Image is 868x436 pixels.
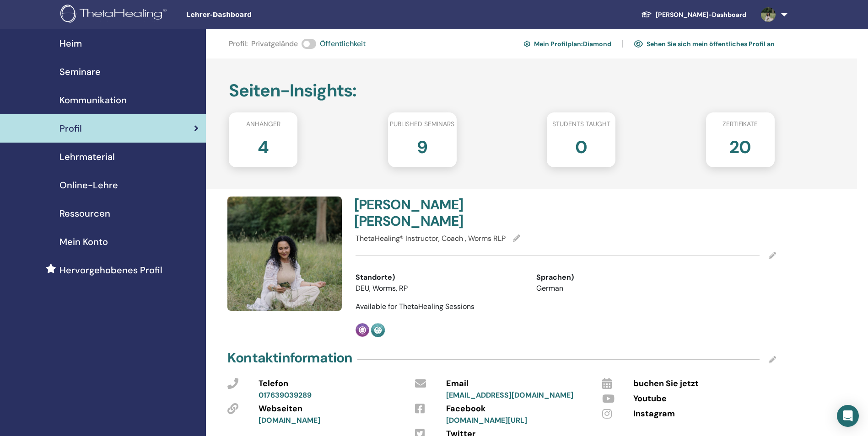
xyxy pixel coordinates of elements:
[59,65,101,79] span: Seminare
[729,133,751,158] h2: 20
[536,283,703,294] li: German
[259,403,302,415] span: Webseiten
[761,7,776,22] img: default.jpg
[229,80,775,101] h2: Seiten-Insights :
[633,378,699,390] span: buchen Sie jetzt
[354,197,560,229] h4: [PERSON_NAME] [PERSON_NAME]
[446,378,469,390] span: Email
[59,207,110,220] span: Ressourcen
[633,393,667,405] span: Youtube
[59,122,82,135] span: Profil
[251,38,298,49] span: Privatgelände
[59,150,115,164] span: Lehrmaterial
[259,415,320,425] a: [DOMAIN_NAME]
[229,38,248,49] span: Profil :
[446,390,573,400] a: [EMAIL_ADDRESS][DOMAIN_NAME]
[446,415,527,425] a: [DOMAIN_NAME][URL]
[258,133,269,158] h2: 4
[59,37,82,50] span: Heim
[356,283,523,294] li: DEU, Worms, RP
[524,37,611,51] a: Mein Profilplan:Diamond
[417,133,427,158] h2: 9
[59,178,118,192] span: Online-Lehre
[390,119,454,129] span: Published seminars
[227,197,342,311] img: default.jpg
[59,93,127,107] span: Kommunikation
[634,37,775,51] a: Sehen Sie sich mein öffentliches Profil an
[524,39,530,48] img: cog.svg
[837,405,859,427] div: Open Intercom Messenger
[722,119,758,129] span: Zertifikate
[536,272,703,283] div: Sprachen)
[633,408,675,420] span: Instagram
[259,390,312,400] a: 017639039289
[634,6,754,23] a: [PERSON_NAME]-Dashboard
[60,5,170,25] img: logo.png
[59,263,162,277] span: Hervorgehobenes Profil
[634,40,643,48] img: eye.svg
[227,350,353,366] h4: Kontaktinformation
[356,234,506,243] span: ThetaHealing® Instructor, Coach , Worms RLP
[186,10,323,20] span: Lehrer-Dashboard
[246,119,280,129] span: Anhänger
[356,272,395,283] span: Standorte)
[552,119,610,129] span: Students taught
[320,38,366,49] span: Öffentlichkeit
[575,133,587,158] h2: 0
[356,302,474,311] span: Available for ThetaHealing Sessions
[446,403,485,415] span: Facebook
[259,378,288,390] span: Telefon
[641,11,652,18] img: graduation-cap-white.svg
[59,235,108,249] span: Mein Konto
